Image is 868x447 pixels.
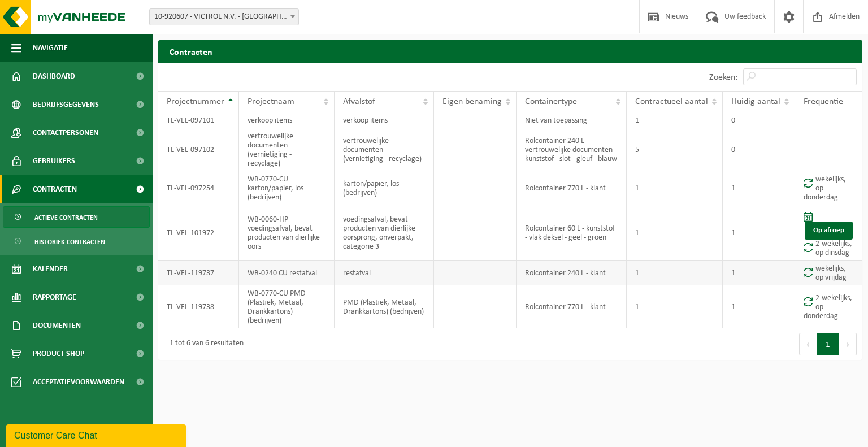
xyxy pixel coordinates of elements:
td: 1 [627,285,723,328]
span: Dashboard [33,62,75,90]
td: WB-0770-CU karton/papier, los (bedrijven) [239,171,335,205]
td: 5 [627,128,723,171]
td: WB-0770-CU PMD (Plastiek, Metaal, Drankkartons) (bedrijven) [239,285,335,328]
span: Contactpersonen [33,119,98,147]
td: voedingsafval, bevat producten van dierlijke oorsprong, onverpakt, categorie 3 [335,205,434,261]
a: Historiek contracten [3,231,150,252]
td: TL-VEL-097254 [158,171,239,205]
h2: Contracten [158,40,862,62]
span: Projectnaam [248,97,294,106]
span: Containertype [525,97,577,106]
span: Actieve contracten [34,207,98,228]
span: Contracten [33,175,77,203]
td: Rolcontainer 60 L - kunststof - vlak deksel - geel - groen [517,205,627,261]
span: Eigen benaming [442,97,502,106]
td: 1 [627,205,723,261]
td: Rolcontainer 770 L - klant [517,171,627,205]
td: TL-VEL-119737 [158,261,239,285]
td: vertrouwelijke documenten (vernietiging - recyclage) [335,128,434,171]
span: Huidig aantal [731,97,780,106]
td: TL-VEL-097101 [158,112,239,128]
td: 1 [627,112,723,128]
span: Frequentie [804,97,843,106]
span: Acceptatievoorwaarden [33,368,124,396]
td: Rolcontainer 240 L - vertrouwelijke documenten - kunststof - slot - gleuf - blauw [517,128,627,171]
td: verkoop items [335,112,434,128]
td: PMD (Plastiek, Metaal, Drankkartons) (bedrijven) [335,285,434,328]
td: 2-wekelijks, op dinsdag [795,205,862,261]
span: Navigatie [33,34,68,62]
a: Actieve contracten [3,206,150,228]
div: 1 tot 6 van 6 resultaten [164,334,244,354]
td: TL-VEL-119738 [158,285,239,328]
span: Projectnummer [167,97,224,106]
span: Rapportage [33,283,76,311]
td: verkoop items [239,112,335,128]
td: 0 [723,112,795,128]
td: WB-0060-HP voedingsafval, bevat producten van dierlijke oors [239,205,335,261]
td: Rolcontainer 240 L - klant [517,261,627,285]
td: Niet van toepassing [517,112,627,128]
td: 2-wekelijks, op donderdag [795,285,862,328]
td: wekelijks, op donderdag [795,171,862,205]
button: Next [839,333,857,355]
span: Contractueel aantal [635,97,708,106]
td: 1 [723,171,795,205]
button: 1 [817,333,839,355]
td: 0 [723,128,795,171]
span: Gebruikers [33,147,75,175]
td: 1 [627,171,723,205]
td: restafval [335,261,434,285]
a: Op afroep [805,222,853,240]
span: 10-920607 - VICTROL N.V. - ANTWERPEN [150,9,298,25]
td: TL-VEL-101972 [158,205,239,261]
span: Afvalstof [343,97,375,106]
td: Rolcontainer 770 L - klant [517,285,627,328]
span: Documenten [33,311,81,340]
label: Zoeken: [709,73,737,82]
td: WB-0240 CU restafval [239,261,335,285]
td: 1 [723,261,795,285]
span: Historiek contracten [34,231,105,253]
span: 10-920607 - VICTROL N.V. - ANTWERPEN [149,8,299,25]
td: 1 [723,205,795,261]
td: wekelijks, op vrijdag [795,261,862,285]
td: karton/papier, los (bedrijven) [335,171,434,205]
span: Bedrijfsgegevens [33,90,99,119]
td: 1 [627,261,723,285]
span: Kalender [33,255,68,283]
td: TL-VEL-097102 [158,128,239,171]
td: vertrouwelijke documenten (vernietiging - recyclage) [239,128,335,171]
button: Previous [799,333,817,355]
td: 1 [723,285,795,328]
span: Product Shop [33,340,84,368]
iframe: chat widget [6,422,189,447]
